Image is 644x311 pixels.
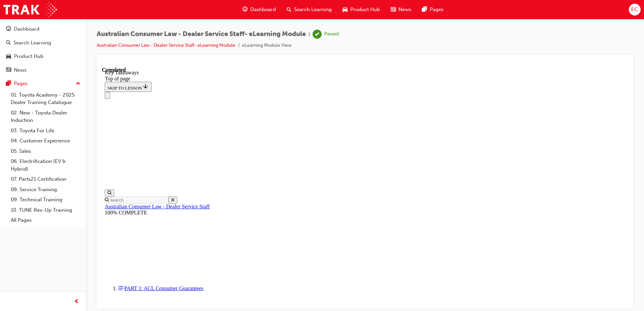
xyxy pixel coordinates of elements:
[6,67,11,73] span: news-icon
[337,3,385,16] a: car-iconProduct Hub
[3,2,57,17] img: Trak
[3,22,83,77] button: DashboardSearch LearningProduct HubNews
[8,136,83,146] a: 04. Customer Experience
[242,42,292,49] li: eLearning Module View
[250,6,276,13] span: Dashboard
[8,195,83,205] a: 09. Technical Training
[8,184,83,195] a: 08. Service Training
[422,5,427,14] span: pages-icon
[74,298,79,306] span: prev-icon
[343,5,348,14] span: car-icon
[385,3,417,16] a: news-iconNews
[281,3,337,16] a: search-iconSearch Learning
[6,54,11,60] span: car-icon
[3,137,108,142] a: Australian Consumer Law - Dealer Service Staff
[350,6,380,13] span: Product Hub
[8,215,83,226] a: All Pages
[243,5,248,14] span: guage-icon
[8,146,83,157] a: 05. Sales
[3,25,8,32] button: Close navigation menu
[8,174,83,184] a: 07. Parts21 Certification
[398,6,411,13] span: News
[3,64,83,76] a: News
[76,79,80,88] span: up-icon
[3,15,50,25] button: SKIP TO LESSON
[309,30,310,38] span: |
[8,90,83,108] a: 01. Toyota Academy - 2025 Dealer Training Catalogue
[66,130,75,137] button: Close search menu
[6,81,11,87] span: pages-icon
[391,5,396,14] span: news-icon
[3,9,523,15] div: Top of page
[8,126,83,136] a: 03. Toyota For Life
[237,3,281,16] a: guage-iconDashboard
[294,6,332,13] span: Search Learning
[6,26,11,32] span: guage-icon
[97,42,235,48] a: Australian Consumer Law - Dealer Service Staff- eLearning Module
[8,205,83,215] a: 10. TUNE Rev-Up Training
[3,37,83,49] a: Search Learning
[631,6,638,13] span: EC
[97,30,306,38] span: Australian Consumer Law - Dealer Service Staff- eLearning Module
[287,5,291,14] span: search-icon
[3,50,83,63] a: Product Hub
[14,25,39,33] div: Dashboard
[313,30,322,39] span: learningRecordVerb_PASS-icon
[7,130,66,137] input: Search
[3,3,523,9] div: Key Takeaways
[14,53,43,60] div: Product Hub
[8,108,83,126] a: 02. New - Toyota Dealer Induction
[13,39,51,47] div: Search Learning
[8,156,83,174] a: 06. Electrification (EV & Hybrid)
[14,66,27,74] div: News
[417,3,449,16] a: pages-iconPages
[629,4,641,15] button: EC
[3,23,83,35] a: Dashboard
[5,19,47,24] span: SKIP TO LESSON
[3,77,83,90] button: Pages
[3,143,523,149] div: 100% COMPLETE
[14,80,28,88] div: Pages
[430,6,444,13] span: Pages
[3,123,12,130] button: Open search menu
[324,31,339,37] div: Passed
[6,40,11,46] span: search-icon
